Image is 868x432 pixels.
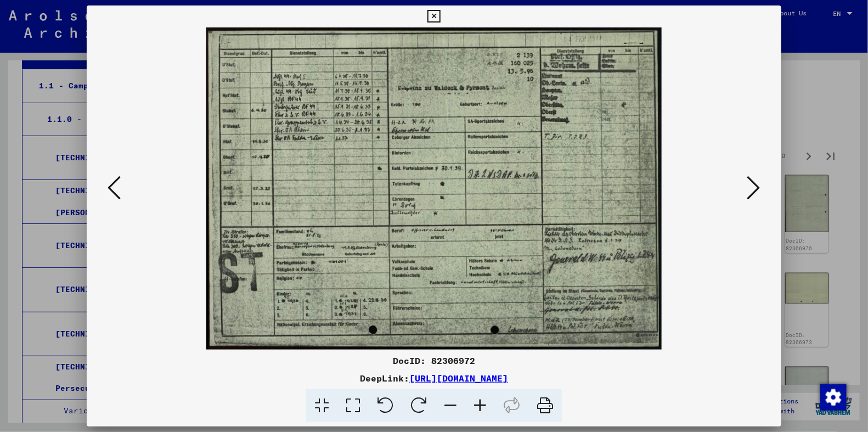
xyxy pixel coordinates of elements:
[87,372,781,385] div: DeepLink:
[124,27,744,350] img: 001.jpg
[820,384,846,410] div: Change consent
[409,373,508,384] a: [URL][DOMAIN_NAME]
[87,354,781,367] div: DocID: 82306972
[820,384,847,411] img: Change consent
